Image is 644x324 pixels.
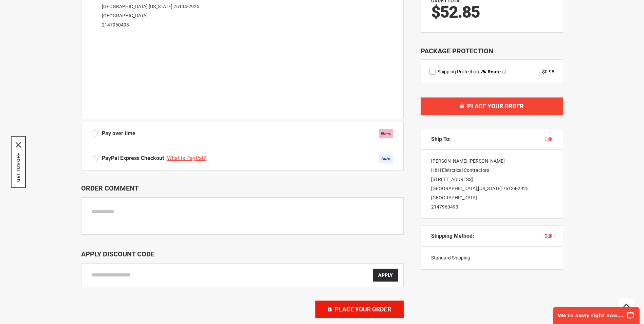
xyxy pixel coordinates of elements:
div: [PERSON_NAME] [PERSON_NAME] H&H Eletrcrical Contractors [STREET_ADDRESS] [GEOGRAPHIC_DATA] , 7613... [421,150,563,218]
button: Place Your Order [421,97,563,115]
span: PayPal Express Checkout [102,155,164,161]
svg: close icon [16,142,21,148]
span: Apply [378,272,393,278]
span: Place Your Order [467,103,523,110]
p: Order Comment [81,184,404,192]
button: Place Your Order [315,301,404,318]
span: Learn more [502,70,506,74]
div: Package Protection [421,46,563,56]
button: Apply [373,269,398,282]
button: edit [545,233,553,239]
div: $0.98 [542,68,554,75]
span: Standard Shipping [431,255,470,260]
span: [US_STATE] [478,186,502,191]
span: edit [545,137,553,142]
span: Place Your Order [335,306,391,313]
iframe: Secure payment input frame [90,32,394,119]
a: 2147960493 [102,22,129,28]
span: $52.85 [431,2,480,22]
span: Shipping Method: [431,233,474,239]
span: Shipping Protection [438,69,479,74]
span: edit [545,233,553,239]
button: GET 10% OFF [16,153,21,182]
button: Close [16,142,21,148]
span: Ship To: [431,136,451,143]
img: klarna.svg [379,129,393,138]
a: 2147960493 [431,204,458,210]
span: [US_STATE] [149,4,172,9]
button: edit [545,136,553,143]
span: Apply Discount Code [81,250,154,258]
iframe: LiveChat chat widget [549,303,644,324]
a: What is PayPal? [167,155,208,161]
img: Acceptance Mark [379,155,393,163]
span: Pay over time [102,130,135,138]
span: What is PayPal? [167,155,206,161]
div: route shipping protection selector element [429,68,554,75]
